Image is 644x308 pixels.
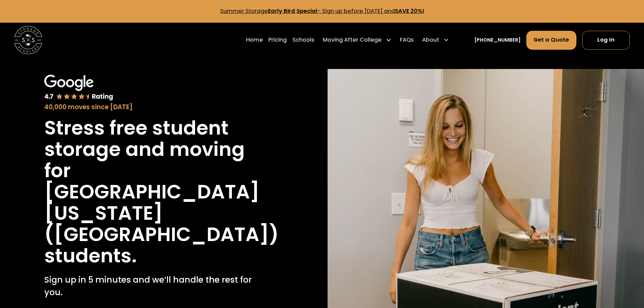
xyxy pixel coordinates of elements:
[44,181,279,245] h1: [GEOGRAPHIC_DATA][US_STATE] ([GEOGRAPHIC_DATA])
[323,36,382,44] div: Moving After College
[44,274,272,299] p: Sign up in 5 minutes and we’ll handle the rest for you.
[526,31,577,50] a: Get a Quote
[44,117,272,181] h1: Stress free student storage and moving for
[220,7,424,15] a: Summer StorageEarly Bird Special- Sign up before [DATE] andSAVE 20%!
[474,37,521,44] a: [PHONE_NUMBER]
[246,30,263,50] a: Home
[14,26,42,54] img: Storage Scholars main logo
[582,31,630,50] a: Log In
[395,7,424,15] strong: SAVE 20%!
[268,30,287,50] a: Pricing
[44,245,137,266] h1: students.
[44,75,113,101] img: Google 4.7 star rating
[44,102,272,112] div: 40,000 moves since [DATE]
[400,30,414,50] a: FAQs
[320,30,395,50] div: Moving After College
[422,36,439,44] div: About
[420,30,452,50] div: About
[268,7,317,15] strong: Early Bird Special
[292,30,314,50] a: Schools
